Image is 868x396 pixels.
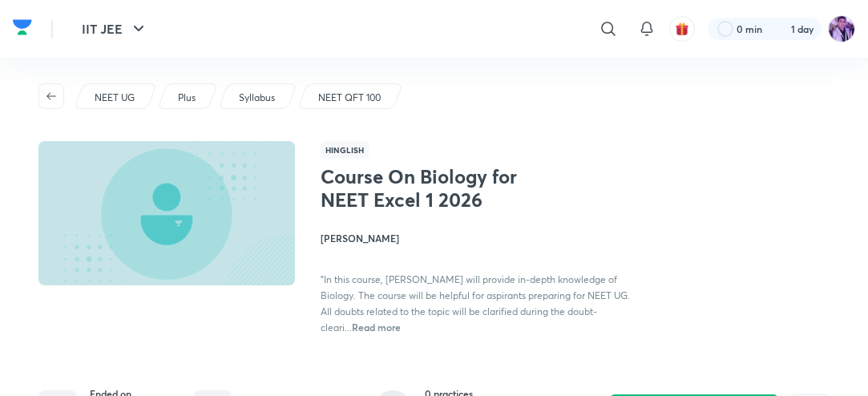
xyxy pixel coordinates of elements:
img: preeti Tripathi [828,15,855,42]
img: Company Logo [13,15,32,39]
p: NEET UG [95,91,135,105]
button: IIT JEE [72,13,158,45]
p: NEET QFT 100 [318,91,381,105]
a: Company Logo [13,15,32,43]
a: NEET UG [92,91,138,105]
span: Read more [352,321,401,333]
span: Hinglish [321,141,369,159]
a: Syllabus [236,91,278,105]
span: "In this course, [PERSON_NAME] will provide in-depth knowledge of Biology. The course will be hel... [321,273,630,333]
img: streak [772,21,788,37]
p: Syllabus [239,91,275,105]
a: NEET QFT 100 [316,91,384,105]
img: avatar [675,22,689,36]
img: Thumbnail [36,139,297,287]
button: avatar [669,16,695,42]
h1: Course On Biology for NEET Excel 1 2026 [321,165,551,212]
h4: [PERSON_NAME] [321,231,637,245]
p: Plus [178,91,196,105]
a: Plus [176,91,199,105]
